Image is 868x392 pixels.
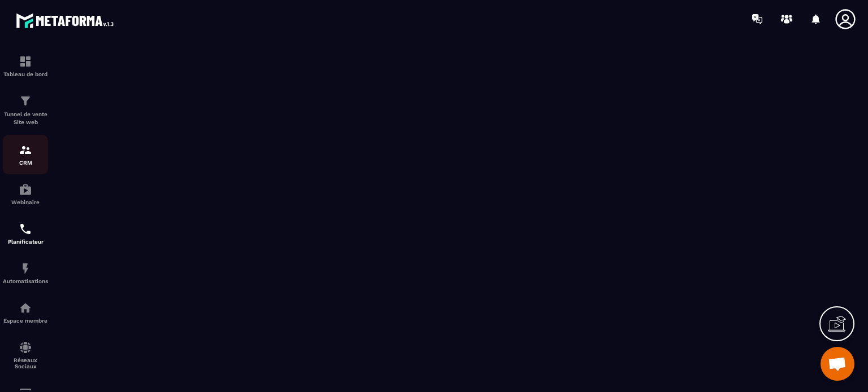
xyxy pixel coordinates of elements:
[3,46,48,86] a: formationformationTableau de bord
[3,318,48,324] p: Espace membre
[3,293,48,332] a: automationsautomationsEspace membre
[3,199,48,205] p: Webinaire
[19,341,32,354] img: social-network
[19,143,32,157] img: formation
[19,222,32,236] img: scheduler
[3,160,48,166] p: CRM
[19,183,32,196] img: automations
[3,239,48,245] p: Planificateur
[19,262,32,275] img: automations
[16,10,118,31] img: logo
[3,174,48,214] a: automationsautomationsWebinaire
[3,357,48,369] p: Réseaux Sociaux
[3,278,48,284] p: Automatisations
[3,135,48,174] a: formationformationCRM
[19,94,32,108] img: formation
[19,301,32,315] img: automations
[821,347,854,381] div: Ouvrir le chat
[3,332,48,378] a: social-networksocial-networkRéseaux Sociaux
[3,71,48,77] p: Tableau de bord
[19,55,32,68] img: formation
[3,111,48,126] p: Tunnel de vente Site web
[3,214,48,253] a: schedulerschedulerPlanificateur
[3,253,48,293] a: automationsautomationsAutomatisations
[3,86,48,135] a: formationformationTunnel de vente Site web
